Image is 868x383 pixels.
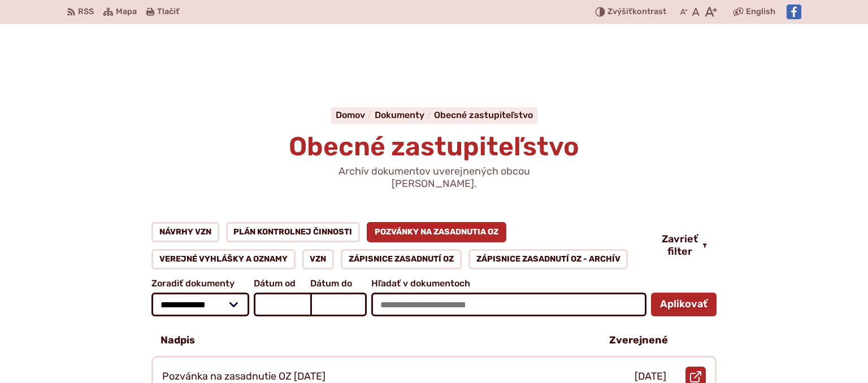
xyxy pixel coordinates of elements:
[468,249,628,269] a: Zápisnice zasadnutí OZ - ARCHÍV
[310,278,367,289] span: Dátum do
[310,293,367,316] input: Dátum do
[609,334,668,347] p: Zverejnené
[157,7,179,17] span: Tlačiť
[651,293,717,316] button: Aplikovať
[653,233,717,258] button: Zavrieť filter
[151,249,296,269] a: Verejné vyhlášky a oznamy
[434,110,533,120] a: Obecné zastupiteľstvo
[302,249,335,269] a: VZN
[341,249,462,269] a: Zápisnice zasadnutí OZ
[607,7,632,16] span: Zvýšiť
[254,293,310,316] input: Dátum od
[289,131,579,162] span: Obecné zastupiteľstvo
[336,110,375,120] a: Domov
[787,5,801,19] img: Prejsť na Facebook stránku
[160,334,195,347] p: Nadpis
[151,222,219,242] a: Návrhy VZN
[375,110,424,120] span: Dokumenty
[375,110,434,120] a: Dokumenty
[151,293,249,316] select: Zoradiť dokumenty
[254,278,310,289] span: Dátum od
[662,233,698,258] span: Zavrieť filter
[744,5,778,19] a: English
[746,5,775,19] span: English
[371,278,646,289] span: Hľadať v dokumentoch
[151,278,249,289] span: Zoradiť dokumenty
[226,222,361,242] a: Plán kontrolnej činnosti
[367,222,506,242] a: Pozvánky na zasadnutia OZ
[371,293,646,316] input: Hľadať v dokumentoch
[336,110,365,120] span: Domov
[162,371,325,383] p: Pozvánka na zasadnutie OZ [DATE]
[116,5,137,19] span: Mapa
[607,7,666,17] span: kontrast
[298,166,570,190] p: Archív dokumentov uverejnených obcou [PERSON_NAME].
[78,5,94,19] span: RSS
[635,371,666,383] p: [DATE]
